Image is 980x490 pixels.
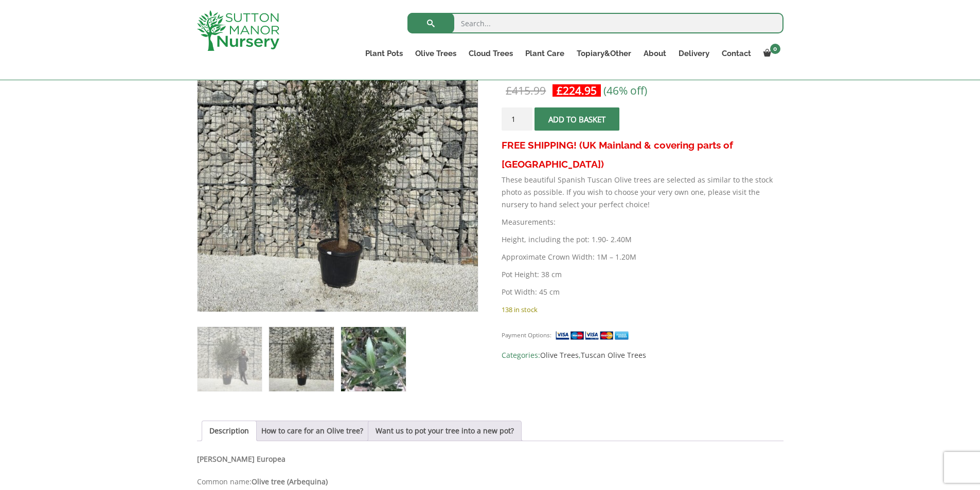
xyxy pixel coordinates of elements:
a: How to care for an Olive tree? [261,421,363,441]
h3: FREE SHIPPING! (UK Mainland & covering parts of [GEOGRAPHIC_DATA]) [502,136,783,174]
a: Contact [716,46,757,61]
a: Delivery [672,46,716,61]
p: These beautiful Spanish Tuscan Olive trees are selected as similar to the stock photo as possible... [502,174,783,211]
a: 0 [757,46,783,61]
p: Pot Width: 45 cm [502,286,783,298]
img: Tuscan Olive Tree XXL 1.90 - 2.40 [198,327,262,391]
a: Olive Trees [409,46,462,61]
input: Product quantity [502,107,532,131]
a: About [637,46,672,61]
bdi: 415.99 [506,83,546,98]
b: Olive tree (Arbequina) [252,477,328,486]
img: Tuscan Olive Tree XXL 1.90 - 2.40 - Image 2 [269,327,333,391]
input: Search... [407,13,783,33]
button: Add to basket [534,107,619,131]
p: Height, including the pot: 1.90- 2.40M [502,233,783,246]
a: Want us to pot your tree into a new pot? [376,421,514,441]
span: (46% off) [603,83,647,98]
img: logo [197,10,279,51]
span: £ [557,83,563,98]
p: Measurements: [502,216,783,228]
a: Plant Pots [359,46,409,61]
p: Pot Height: 38 cm [502,268,783,281]
img: Tuscan Olive Tree XXL 1.90 - 2.40 - Image 3 [341,327,405,391]
a: Topiary&Other [571,46,637,61]
bdi: 224.95 [557,83,597,98]
b: [PERSON_NAME] Europea [197,454,286,464]
span: Categories: , [502,349,783,361]
a: Cloud Trees [462,46,519,61]
img: payment supported [555,330,632,341]
span: £ [506,83,512,98]
p: Approximate Crown Width: 1M – 1.20M [502,251,783,263]
span: 0 [770,44,780,54]
small: Payment Options: [502,331,551,339]
a: Description [209,421,249,441]
p: 138 in stock [502,303,783,316]
p: Common name: [197,476,783,488]
a: Olive Trees [540,350,579,360]
a: Tuscan Olive Trees [581,350,646,360]
a: Plant Care [519,46,571,61]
